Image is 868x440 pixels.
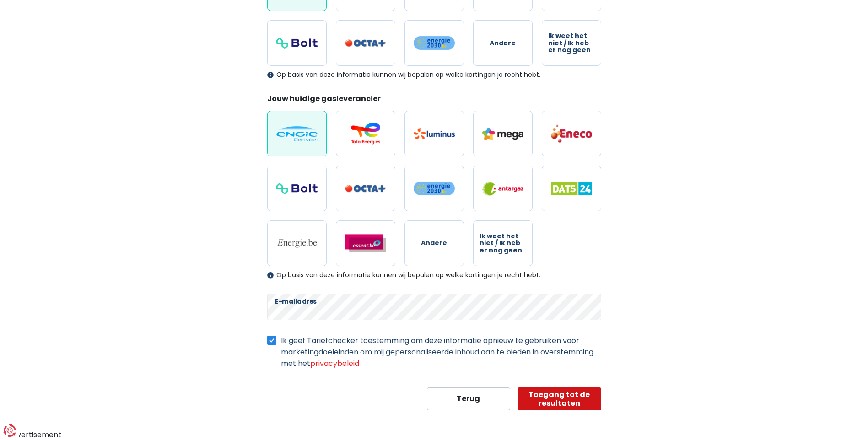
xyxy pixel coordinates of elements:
span: Andere [421,240,447,247]
img: Eneco [551,124,592,143]
img: Total Energies / Lampiris [345,123,386,145]
span: Ik weet het niet / Ik heb er nog geen [548,32,595,54]
button: Toegang tot de resultaten [518,387,601,410]
legend: Jouw huidige gasleverancier [267,93,601,107]
img: Mega [482,128,523,140]
img: Energie.be [276,238,318,248]
span: Ik weet het niet / Ik heb er nog geen [480,233,526,254]
div: Op basis van deze informatie kunnen wij bepalen op welke kortingen je recht hebt. [267,271,601,279]
button: Terug [427,387,511,410]
a: privacybeleid [310,358,359,369]
span: Andere [490,40,516,47]
img: Dats 24 [551,182,592,195]
img: Bolt [276,183,318,194]
img: Energie2030 [414,36,455,50]
img: Bolt [276,38,318,49]
img: Essent [345,234,386,252]
img: Octa+ [345,39,386,47]
label: Ik geef Tariefchecker toestemming om deze informatie opnieuw te gebruiken voor marketingdoeleinde... [281,335,601,369]
img: Energie2030 [414,181,455,196]
div: Op basis van deze informatie kunnen wij bepalen op welke kortingen je recht hebt. [267,71,601,79]
img: Antargaz [482,182,523,196]
img: Engie / Electrabel [276,126,318,141]
img: Luminus [414,128,455,139]
img: Octa+ [345,185,386,193]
